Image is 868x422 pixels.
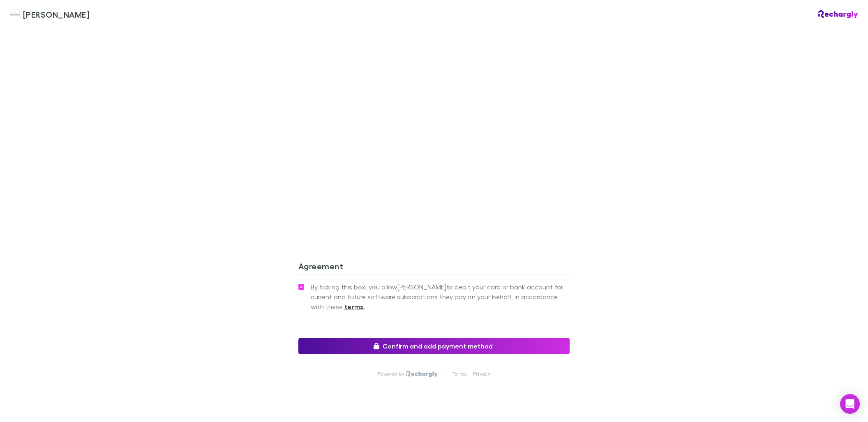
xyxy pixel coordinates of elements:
button: Confirm and add payment method [298,338,570,354]
img: Rechargly Logo [818,10,858,18]
img: Rechargly Logo [406,371,438,377]
span: [PERSON_NAME] [23,8,89,21]
a: Privacy [473,371,490,377]
p: | [444,371,446,377]
iframe: Secure address input frame [297,30,571,223]
p: Powered by [378,371,406,377]
a: Terms [452,371,466,377]
strong: terms [344,303,364,311]
img: Hales Douglass's Logo [10,9,20,19]
span: By ticking this box, you allow [PERSON_NAME] to debit your card or bank account for current and f... [311,282,570,312]
div: Open Intercom Messenger [840,394,860,414]
h3: Agreement [298,261,570,274]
